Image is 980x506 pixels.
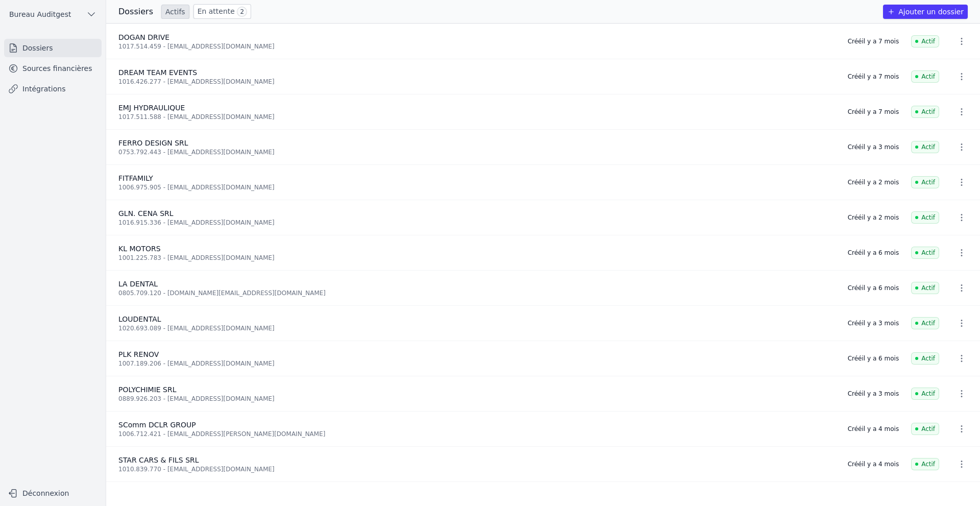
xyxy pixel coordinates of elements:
span: FITFAMILY [118,174,153,182]
span: FERRO DESIGN SRL [118,139,188,147]
button: Ajouter un dossier [883,5,968,19]
span: KL MOTORS [118,245,161,253]
button: Déconnexion [4,485,102,501]
div: Créé il y a 7 mois [848,73,899,81]
span: EMJ HYDRAULIQUE [118,104,185,112]
div: 1006.712.421 - [EMAIL_ADDRESS][PERSON_NAME][DOMAIN_NAME] [118,430,836,438]
span: PLK RENOV [118,350,159,358]
div: 1016.915.336 - [EMAIL_ADDRESS][DOMAIN_NAME] [118,219,836,227]
span: Bureau Auditgest [9,9,71,19]
div: 1007.189.206 - [EMAIL_ADDRESS][DOMAIN_NAME] [118,359,836,368]
div: Créé il y a 7 mois [848,37,899,45]
span: Actif [911,141,939,153]
span: Actif [911,247,939,259]
span: Actif [911,282,939,294]
button: Bureau Auditgest [4,6,102,22]
a: Actifs [161,5,189,19]
span: LA DENTAL [118,280,158,288]
div: Créé il y a 3 mois [848,319,899,327]
span: Actif [911,458,939,470]
div: 1001.225.783 - [EMAIL_ADDRESS][DOMAIN_NAME] [118,254,836,262]
div: 1020.693.089 - [EMAIL_ADDRESS][DOMAIN_NAME] [118,324,836,332]
div: 0805.709.120 - [DOMAIN_NAME][EMAIL_ADDRESS][DOMAIN_NAME] [118,289,836,297]
div: Créé il y a 7 mois [848,108,899,116]
a: Sources financières [4,59,102,78]
div: Créé il y a 6 mois [848,284,899,292]
div: 1006.975.905 - [EMAIL_ADDRESS][DOMAIN_NAME] [118,183,836,191]
div: 1017.511.588 - [EMAIL_ADDRESS][DOMAIN_NAME] [118,113,836,121]
div: 0889.926.203 - [EMAIL_ADDRESS][DOMAIN_NAME] [118,395,836,403]
h3: Dossiers [118,6,153,18]
span: 2 [237,7,247,17]
div: 1010.839.770 - [EMAIL_ADDRESS][DOMAIN_NAME] [118,465,836,473]
span: Actif [911,317,939,329]
span: GLN. CENA SRL [118,209,174,218]
div: Créé il y a 6 mois [848,354,899,363]
div: 0753.792.443 - [EMAIL_ADDRESS][DOMAIN_NAME] [118,148,836,156]
span: Actif [911,176,939,188]
div: 1016.426.277 - [EMAIL_ADDRESS][DOMAIN_NAME] [118,78,836,86]
span: Actif [911,388,939,400]
div: Créé il y a 3 mois [848,143,899,151]
div: Créé il y a 2 mois [848,178,899,186]
div: Créé il y a 4 mois [848,425,899,433]
div: Créé il y a 3 mois [848,390,899,398]
a: Dossiers [4,39,102,57]
span: DREAM TEAM EVENTS [118,68,197,77]
div: Créé il y a 6 mois [848,249,899,257]
div: 1017.514.459 - [EMAIL_ADDRESS][DOMAIN_NAME] [118,42,836,51]
div: Créé il y a 2 mois [848,213,899,222]
span: Actif [911,106,939,118]
div: Créé il y a 4 mois [848,460,899,468]
span: Actif [911,35,939,47]
span: Actif [911,70,939,83]
span: Actif [911,211,939,224]
span: Actif [911,352,939,365]
a: Intégrations [4,80,102,98]
a: En attente 2 [193,4,251,19]
span: Actif [911,423,939,435]
span: STAR CARS & FILS SRL [118,456,199,464]
span: LOUDENTAL [118,315,161,323]
span: DOGAN DRIVE [118,33,169,41]
span: SComm DCLR GROUP [118,421,196,429]
span: POLYCHIMIE SRL [118,385,177,394]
